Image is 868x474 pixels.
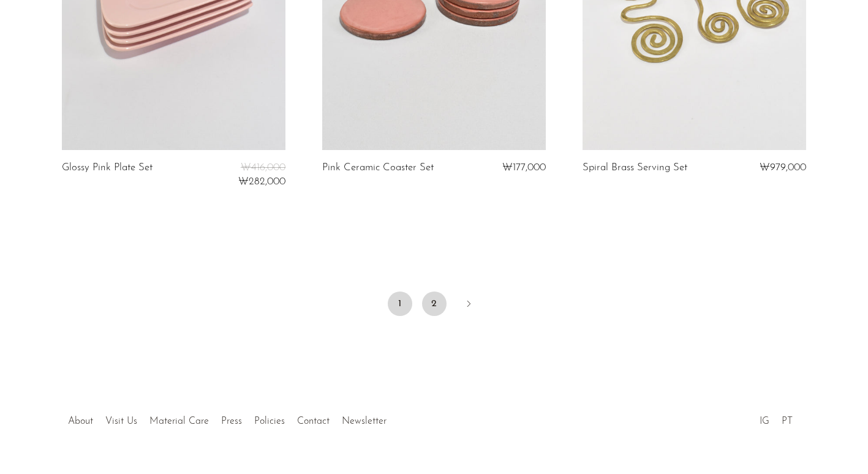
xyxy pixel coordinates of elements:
span: ₩416,000 [241,162,285,173]
a: Policies [254,416,285,426]
a: Spiral Brass Serving Set [583,162,687,173]
a: Material Care [149,416,209,426]
a: Pink Ceramic Coaster Set [322,162,434,173]
a: Press [221,416,242,426]
span: 1 [388,292,412,316]
span: ₩177,000 [502,162,546,173]
span: ₩979,000 [760,162,806,173]
a: Next [456,292,481,318]
a: PT [782,416,793,426]
a: Visit Us [105,416,137,426]
ul: Social Medias [753,407,799,430]
span: ₩282,000 [238,176,285,187]
a: IG [760,416,769,426]
a: 2 [422,292,447,316]
a: Glossy Pink Plate Set [62,162,153,187]
ul: Quick links [62,407,393,430]
a: Contact [297,416,330,426]
a: About [68,416,93,426]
